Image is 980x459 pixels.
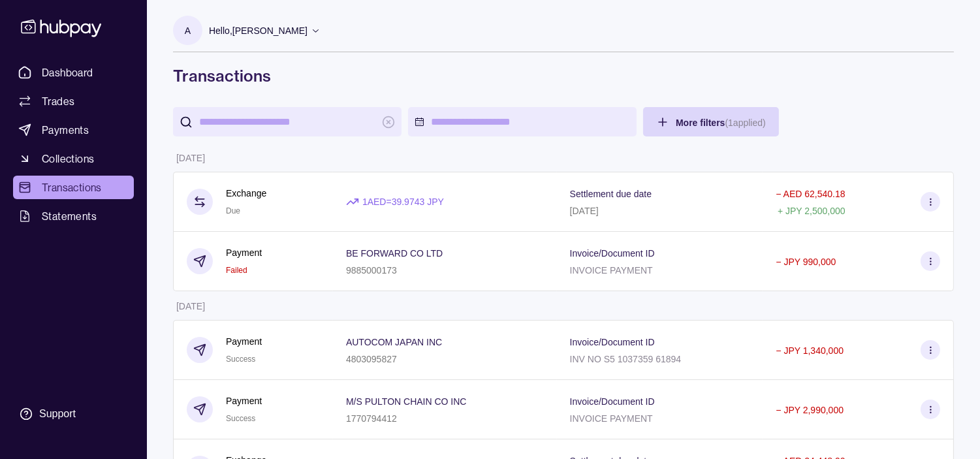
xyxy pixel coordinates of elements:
[42,180,102,195] span: Transactions
[42,122,89,138] span: Payments
[570,354,681,364] p: INV NO S5 1037359 61894
[13,204,134,228] a: Statements
[226,414,255,423] span: Success
[570,189,652,199] p: Settlement due date
[776,405,844,415] p: − JPY 2,990,000
[226,355,255,364] span: Success
[346,354,397,364] p: 4803095827
[570,396,655,407] p: Invoice/Document ID
[226,245,262,260] p: Payment
[226,394,262,408] p: Payment
[226,334,262,349] p: Payment
[13,147,134,170] a: Collections
[13,61,134,84] a: Dashboard
[42,93,74,109] span: Trades
[346,413,397,424] p: 1770794412
[570,413,653,424] p: INVOICE PAYMENT
[199,107,375,136] input: search
[346,337,442,347] p: AUTOCOM JAPAN INC
[185,24,191,38] p: A
[346,248,443,259] p: BE FORWARD CO LTD
[176,301,205,311] p: [DATE]
[776,257,836,267] p: − JPY 990,000
[570,337,655,347] p: Invoice/Document ID
[570,248,655,259] p: Invoice/Document ID
[346,265,397,276] p: 9885000173
[570,265,653,276] p: INVOICE PAYMENT
[13,400,134,428] a: Support
[13,176,134,199] a: Transactions
[226,186,266,200] p: Exchange
[39,407,76,421] div: Support
[42,208,97,224] span: Statements
[226,206,240,215] span: Due
[362,195,444,209] p: 1 AED = 39.9743 JPY
[209,24,308,38] p: Hello, [PERSON_NAME]
[226,266,247,275] span: Failed
[13,118,134,142] a: Payments
[725,118,765,128] p: ( 1 applied)
[776,189,845,199] p: − AED 62,540.18
[643,107,779,136] button: More filters(1applied)
[42,151,94,166] span: Collections
[42,65,93,80] span: Dashboard
[13,89,134,113] a: Trades
[173,65,954,86] h1: Transactions
[676,118,766,128] span: More filters
[176,153,205,163] p: [DATE]
[570,206,599,216] p: [DATE]
[776,345,844,356] p: − JPY 1,340,000
[346,396,467,407] p: M/S PULTON CHAIN CO INC
[778,206,846,216] p: + JPY 2,500,000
